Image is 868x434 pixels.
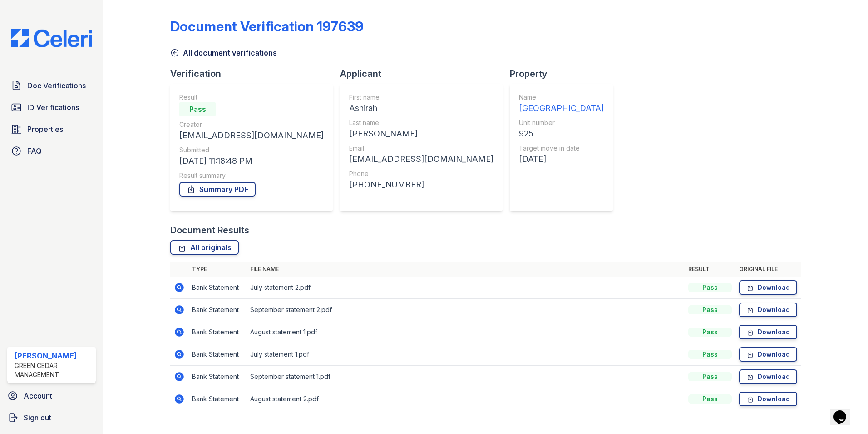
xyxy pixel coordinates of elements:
[179,155,324,167] div: [DATE] 11:18:48 PM
[247,366,685,388] td: September statement 1.pdf
[688,394,732,404] div: Pass
[519,118,604,127] div: Unit number
[739,369,797,384] a: Download
[170,47,277,58] a: All document verifications
[349,102,493,115] div: Ashirah
[27,124,63,135] span: Properties
[688,372,732,381] div: Pass
[4,409,99,427] a: Sign out
[739,325,797,339] a: Download
[7,120,96,138] a: Properties
[519,144,604,153] div: Target move in date
[247,262,685,277] th: File name
[519,93,604,115] a: Name [GEOGRAPHIC_DATA]
[27,80,86,91] span: Doc Verifications
[4,29,99,47] img: CE_Logo_Blue-a8612792a0a2168367f1c8372b55b34899dd931a85d93a1a3d3e32e68fde9ad4.png
[349,178,493,191] div: [PHONE_NUMBER]
[340,67,510,80] div: Applicant
[739,347,797,362] a: Download
[830,398,859,425] iframe: chat widget
[170,240,239,255] a: All originals
[170,18,364,35] div: Document Verification 197639
[739,392,797,406] a: Download
[519,153,604,166] div: [DATE]
[170,67,340,80] div: Verification
[7,76,96,95] a: Doc Verifications
[27,146,42,156] span: FAQ
[685,262,735,277] th: Result
[247,343,685,366] td: July statement 1.pdf
[739,280,797,295] a: Download
[179,129,324,142] div: [EMAIL_ADDRESS][DOMAIN_NAME]
[188,277,247,299] td: Bank Statement
[179,171,324,180] div: Result summary
[247,321,685,343] td: August statement 1.pdf
[7,98,96,116] a: ID Verifications
[188,321,247,343] td: Bank Statement
[510,67,620,80] div: Property
[4,387,99,405] a: Account
[7,142,96,160] a: FAQ
[188,343,247,366] td: Bank Statement
[688,328,732,337] div: Pass
[179,102,216,116] div: Pass
[247,388,685,410] td: August statement 2.pdf
[24,412,51,423] span: Sign out
[179,93,324,102] div: Result
[15,361,92,379] div: Green Cedar Management
[349,127,493,140] div: [PERSON_NAME]
[179,120,324,129] div: Creator
[15,350,92,361] div: [PERSON_NAME]
[519,93,604,102] div: Name
[179,146,324,155] div: Submitted
[24,390,52,401] span: Account
[188,388,247,410] td: Bank Statement
[519,102,604,115] div: [GEOGRAPHIC_DATA]
[349,93,493,102] div: First name
[688,350,732,359] div: Pass
[188,299,247,321] td: Bank Statement
[247,277,685,299] td: July statement 2.pdf
[735,262,801,277] th: Original file
[349,153,493,166] div: [EMAIL_ADDRESS][DOMAIN_NAME]
[247,299,685,321] td: September statement 2.pdf
[188,262,247,277] th: Type
[688,305,732,314] div: Pass
[349,169,493,178] div: Phone
[739,303,797,317] a: Download
[688,283,732,292] div: Pass
[519,127,604,140] div: 925
[27,102,79,113] span: ID Verifications
[349,118,493,127] div: Last name
[179,182,256,197] a: Summary PDF
[349,144,493,153] div: Email
[170,224,249,237] div: Document Results
[188,366,247,388] td: Bank Statement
